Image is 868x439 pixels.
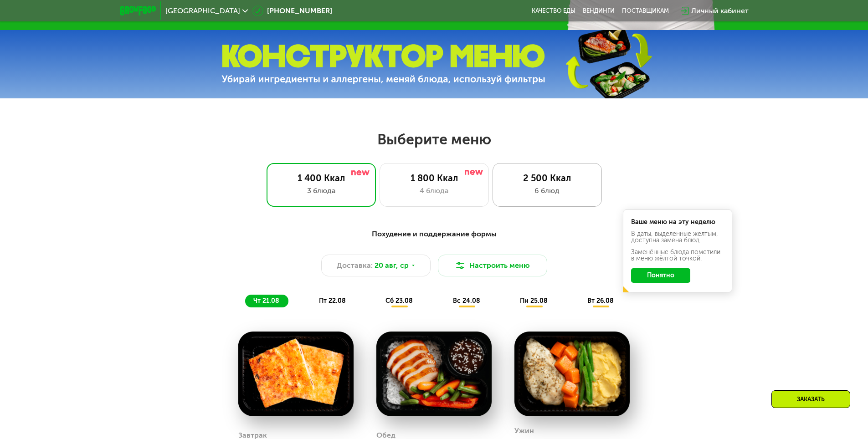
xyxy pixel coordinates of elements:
[453,297,480,305] span: вс 24.08
[502,185,592,196] div: 6 блюд
[532,7,575,15] a: Качество еды
[29,130,839,148] h2: Выберите меню
[691,5,749,16] div: Личный кабинет
[631,268,690,283] button: Понятно
[622,7,669,15] div: поставщикам
[520,297,548,305] span: пн 25.08
[375,260,409,271] span: 20 авг, ср
[631,249,724,262] div: Заменённые блюда пометили в меню жёлтой точкой.
[253,297,279,305] span: чт 21.08
[164,229,704,240] div: Похудение и поддержание формы
[514,424,534,438] div: Ужин
[502,173,592,184] div: 2 500 Ккал
[389,185,479,196] div: 4 блюда
[771,390,850,408] div: Заказать
[319,297,346,305] span: пт 22.08
[631,231,724,244] div: В даты, выделенные желтым, доступна замена блюд.
[438,255,547,276] button: Настроить меню
[385,297,413,305] span: сб 23.08
[587,297,614,305] span: вт 26.08
[276,173,366,184] div: 1 400 Ккал
[165,7,240,15] span: [GEOGRAPHIC_DATA]
[631,219,724,225] div: Ваше меню на эту неделю
[583,7,615,15] a: Вендинги
[276,185,366,196] div: 3 блюда
[337,260,373,271] span: Доставка:
[389,173,479,184] div: 1 800 Ккал
[252,5,332,16] a: [PHONE_NUMBER]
